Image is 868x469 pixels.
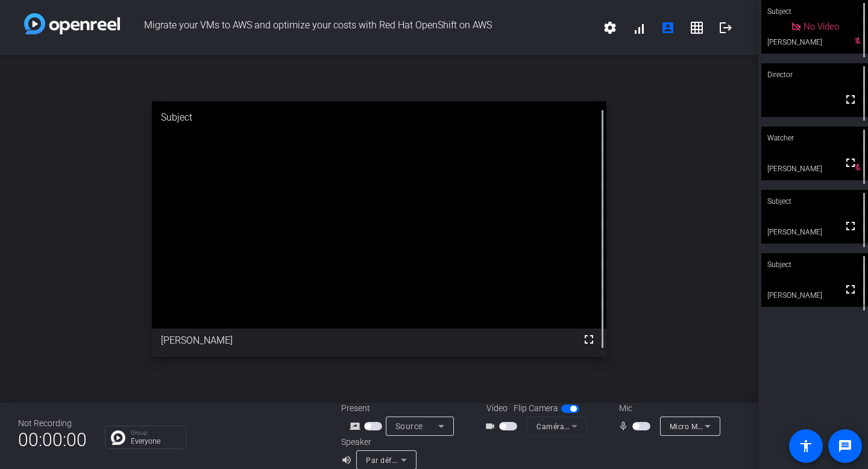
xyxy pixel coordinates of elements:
[690,20,704,35] mat-icon: grid_on
[607,402,728,415] div: Mic
[395,421,423,431] span: Source
[485,419,499,433] mat-icon: videocam_outline
[804,21,839,32] span: No Video
[843,219,858,233] mat-icon: fullscreen
[341,453,356,467] mat-icon: volume_up
[843,92,858,107] mat-icon: fullscreen
[603,20,617,35] mat-icon: settings
[843,282,858,297] mat-icon: fullscreen
[341,436,414,449] div: Speaker
[366,455,509,465] span: Par défaut - Écouteurs externes (Built-in)
[18,417,87,430] div: Not Recording
[761,63,868,86] div: Director
[111,430,125,445] img: Chat Icon
[486,402,508,415] span: Video
[350,419,364,433] mat-icon: screen_share_outline
[838,439,852,453] mat-icon: message
[761,127,868,150] div: Watcher
[24,13,120,34] img: white-gradient.svg
[661,20,675,35] mat-icon: account_box
[131,430,180,436] p: Group
[18,425,87,455] span: 00:00:00
[799,439,813,453] mat-icon: accessibility
[624,13,653,42] button: signal_cellular_alt
[152,101,607,134] div: Subject
[761,190,868,213] div: Subject
[719,20,733,35] mat-icon: logout
[514,402,558,415] span: Flip Camera
[582,332,596,347] mat-icon: fullscreen
[761,253,868,276] div: Subject
[843,156,858,170] mat-icon: fullscreen
[618,419,632,433] mat-icon: mic_none
[341,402,462,415] div: Present
[670,421,770,431] span: Micro MacBook Pro (Built-in)
[120,13,596,42] span: Migrate your VMs to AWS and optimize your costs with Red Hat OpenShift on AWS
[131,438,180,445] p: Everyone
